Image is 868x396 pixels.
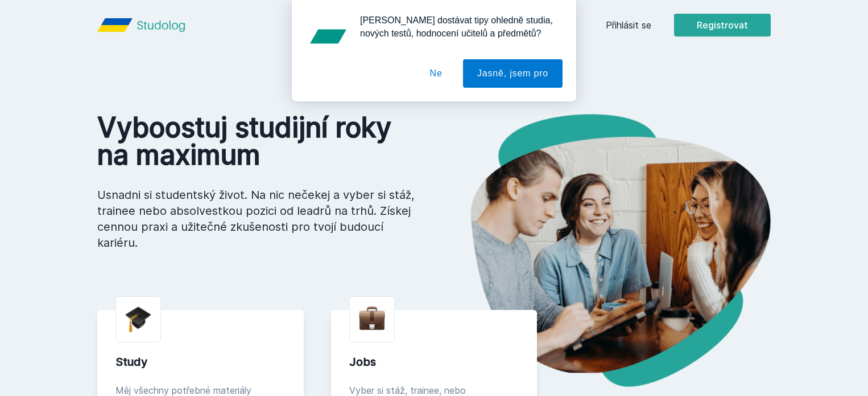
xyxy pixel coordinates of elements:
p: Usnadni si studentský život. Na nic nečekej a vyber si stáž, trainee nebo absolvestkou pozici od ... [97,187,416,251]
img: briefcase.png [359,304,385,333]
button: Ne [416,59,457,88]
div: Study [115,354,286,370]
img: notification icon [305,14,351,59]
div: Jobs [349,354,519,370]
img: hero.png [434,114,771,387]
div: [PERSON_NAME] dostávat tipy ohledně studia, nových testů, hodnocení učitelů a předmětů? [351,14,563,40]
h1: Vyboostuj studijní roky na maximum [97,114,416,169]
button: Jasně, jsem pro [463,59,563,88]
img: graduation-cap.png [125,306,151,333]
